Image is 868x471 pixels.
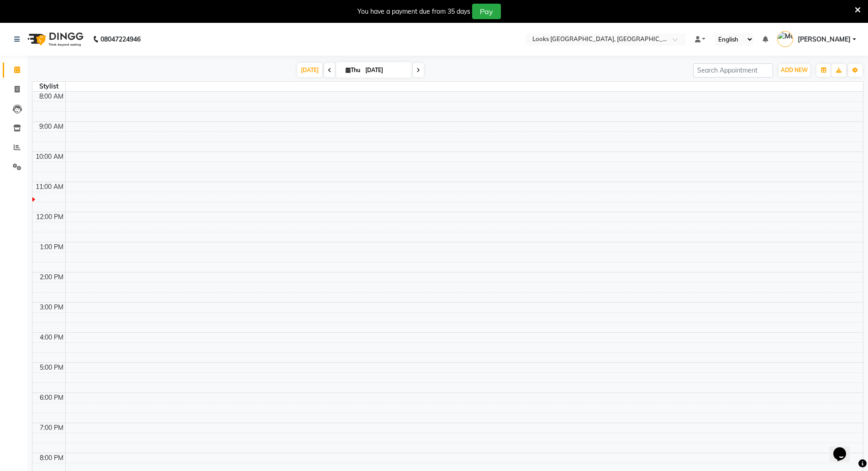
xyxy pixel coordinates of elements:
[32,82,65,91] div: Stylist
[779,64,810,77] button: ADD NEW
[38,272,65,282] div: 2:00 PM
[472,4,501,19] button: Pay
[37,122,65,131] div: 9:00 AM
[34,212,65,222] div: 12:00 PM
[23,26,86,52] img: logo
[38,303,65,312] div: 3:00 PM
[38,242,65,252] div: 1:00 PM
[38,393,65,403] div: 6:00 PM
[781,67,808,73] span: ADD NEW
[38,423,65,433] div: 7:00 PM
[358,7,470,16] div: You have a payment due from 35 days
[34,152,65,162] div: 10:00 AM
[777,31,793,47] img: Mangesh Mishra
[363,63,408,77] input: 2025-09-04
[38,333,65,342] div: 4:00 PM
[343,67,363,73] span: Thu
[297,63,322,77] span: [DATE]
[693,63,773,78] input: Search Appointment
[38,363,65,372] div: 5:00 PM
[34,182,65,192] div: 11:00 AM
[798,35,851,44] span: [PERSON_NAME]
[37,92,65,101] div: 8:00 AM
[100,26,141,52] b: 08047224946
[38,453,65,463] div: 8:00 PM
[830,434,859,462] iframe: chat widget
